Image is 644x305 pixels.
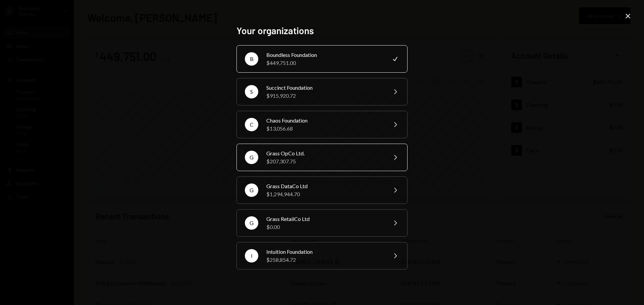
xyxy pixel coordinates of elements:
[236,78,408,105] button: SSuccinct Foundation$915,920.72
[266,223,383,231] div: $0.00
[236,45,408,73] button: BBoundless Foundation$449,751.00
[266,149,383,157] div: Grass OpCo Ltd.
[266,117,383,125] div: Chaos Foundation
[245,85,258,98] div: S
[236,176,408,204] button: GGrass DataCo Ltd$1,294,944.70
[245,249,258,262] div: I
[245,183,258,197] div: G
[245,216,258,230] div: G
[266,125,383,133] div: $13,056.68
[236,242,408,270] button: IIntuition Foundation$258,854.72
[266,157,383,165] div: $207,307.75
[266,92,383,100] div: $915,920.72
[266,59,383,67] div: $449,751.00
[266,51,383,59] div: Boundless Foundation
[236,24,408,37] h2: Your organizations
[266,84,383,92] div: Succinct Foundation
[266,182,383,190] div: Grass DataCo Ltd
[245,151,258,164] div: G
[266,248,383,256] div: Intuition Foundation
[266,190,383,198] div: $1,294,944.70
[236,144,408,171] button: GGrass OpCo Ltd.$207,307.75
[236,111,408,138] button: CChaos Foundation$13,056.68
[266,256,383,264] div: $258,854.72
[236,209,408,237] button: GGrass RetailCo Ltd$0.00
[245,118,258,131] div: C
[245,52,258,66] div: B
[266,215,383,223] div: Grass RetailCo Ltd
